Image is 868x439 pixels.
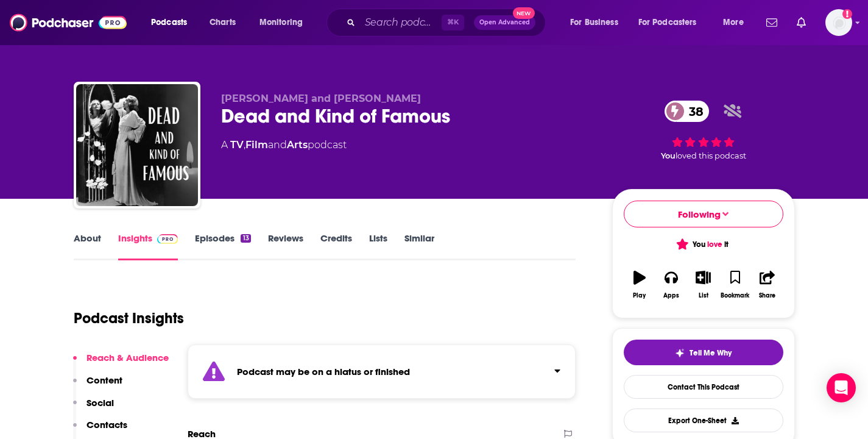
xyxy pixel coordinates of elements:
[287,139,308,151] a: Arts
[638,14,697,31] span: For Podcasters
[210,14,236,31] span: Charts
[202,13,243,32] a: Charts
[74,232,101,260] a: About
[338,9,557,37] div: Search podcasts, credits, & more...
[699,292,708,299] div: List
[678,209,721,220] span: Following
[73,397,114,419] button: Social
[241,234,250,243] div: 13
[251,13,319,32] button: open menu
[369,232,387,260] a: Lists
[143,13,203,32] button: open menu
[630,13,715,32] button: open menu
[195,232,250,260] a: Episodes13
[245,139,268,151] a: Film
[562,13,633,32] button: open menu
[687,263,719,307] button: List
[157,234,178,244] img: Podchaser Pro
[624,201,783,227] button: Following
[320,232,352,260] a: Credits
[76,84,198,206] img: Dead and Kind of Famous
[707,240,722,249] span: love
[761,12,782,33] a: Show notifications dropdown
[442,15,464,30] span: ⌘ K
[268,232,303,260] a: Reviews
[825,9,852,36] img: User Profile
[661,151,676,160] span: You
[624,409,783,432] button: Export One-Sheet
[86,397,114,409] p: Social
[827,373,856,402] div: Open Intercom Messenger
[690,348,732,358] span: Tell Me Why
[86,419,127,430] p: Contacts
[259,14,303,31] span: Monitoring
[118,232,178,260] a: InsightsPodchaser Pro
[676,151,746,160] span: loved this podcast
[73,352,169,374] button: Reach & Audience
[151,14,187,31] span: Podcasts
[624,232,783,256] button: You love it
[244,139,245,151] span: ,
[360,13,442,32] input: Search podcasts, credits, & more...
[237,366,410,377] strong: Podcast may be on a hiatus or finished
[633,292,646,299] div: Play
[188,344,576,399] section: Click to expand status details
[721,292,749,299] div: Bookmark
[792,12,811,33] a: Show notifications dropdown
[230,139,244,151] a: TV
[624,340,783,365] button: tell me why sparkleTell Me Why
[624,375,783,399] a: Contact This Podcast
[719,263,751,307] button: Bookmark
[513,7,535,19] span: New
[723,14,744,31] span: More
[570,14,618,31] span: For Business
[268,139,287,151] span: and
[665,101,710,122] a: 38
[221,138,347,152] div: A podcast
[842,9,852,19] svg: Add a profile image
[675,348,685,358] img: tell me why sparkle
[221,93,421,104] span: [PERSON_NAME] and [PERSON_NAME]
[86,374,122,386] p: Content
[715,13,759,32] button: open menu
[73,374,122,397] button: Content
[74,309,184,327] h1: Podcast Insights
[751,263,783,307] button: Share
[474,15,535,30] button: Open AdvancedNew
[759,292,775,299] div: Share
[612,93,795,168] div: 38Youloved this podcast
[678,240,729,249] span: You it
[655,263,687,307] button: Apps
[10,11,127,34] img: Podchaser - Follow, Share and Rate Podcasts
[404,232,434,260] a: Similar
[86,352,169,363] p: Reach & Audience
[479,20,530,26] span: Open Advanced
[825,9,852,36] button: Show profile menu
[825,9,852,36] span: Logged in as anaresonate
[663,292,679,299] div: Apps
[624,263,655,307] button: Play
[677,101,710,122] span: 38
